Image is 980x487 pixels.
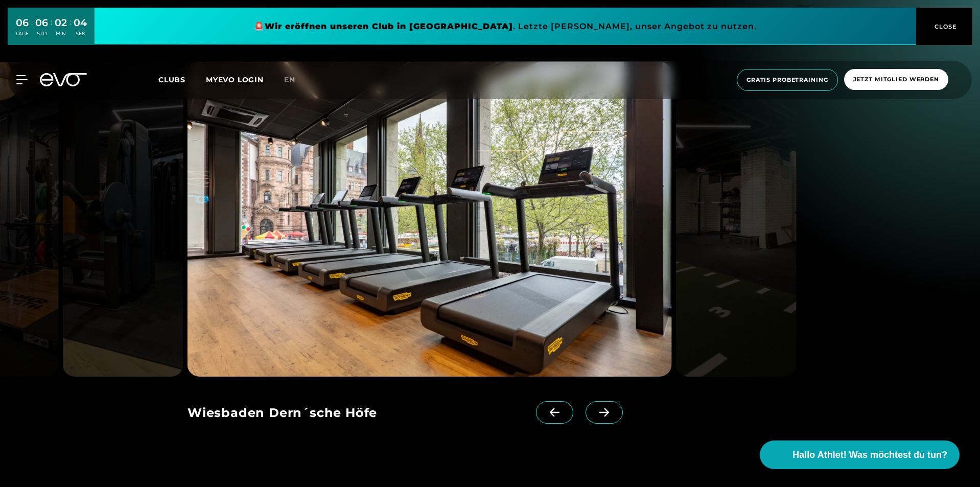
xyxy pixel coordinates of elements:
[746,76,828,84] span: Gratis Probetraining
[62,62,183,377] img: evofitness
[853,75,939,84] span: Jetzt Mitglied werden
[206,75,264,84] a: MYEVO LOGIN
[158,75,185,84] span: Clubs
[792,448,947,462] span: Hallo Athlet! Was möchtest du tun?
[69,16,71,43] div: :
[932,22,957,31] span: CLOSE
[841,69,951,91] a: Jetzt Mitglied werden
[284,74,308,86] a: en
[15,15,29,30] div: 06
[284,75,295,84] span: en
[916,8,972,45] button: CLOSE
[55,15,67,30] div: 02
[51,16,52,43] div: :
[158,75,206,84] a: Clubs
[760,440,960,469] button: Hallo Athlet! Was möchtest du tun?
[188,62,671,377] img: evofitness
[31,16,33,43] div: :
[55,30,67,37] div: MIN
[35,15,48,30] div: 06
[675,62,797,377] img: evofitness
[35,30,48,37] div: STD
[15,30,29,37] div: TAGE
[74,30,87,37] div: SEK
[734,69,841,91] a: Gratis Probetraining
[74,15,87,30] div: 04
